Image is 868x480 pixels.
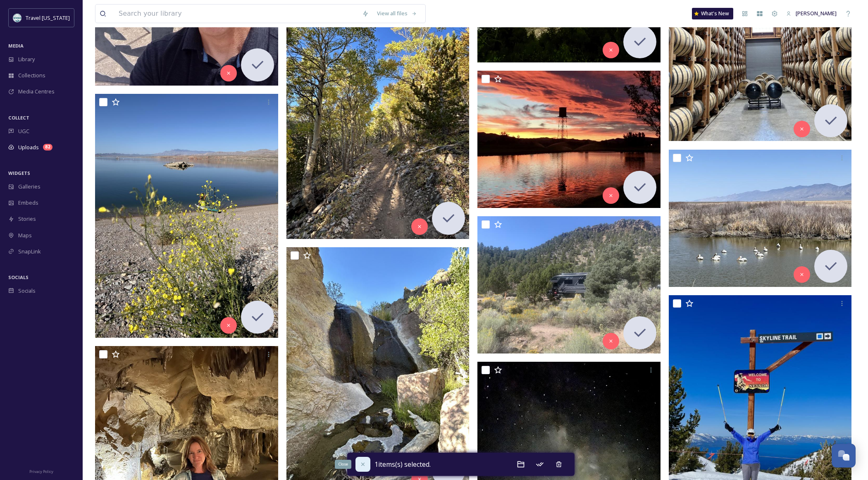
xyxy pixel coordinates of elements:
[18,88,55,96] span: Media Centres
[18,215,36,223] span: Stories
[18,127,29,135] span: UGC
[114,5,358,23] input: Search your library
[29,469,53,474] span: Privacy Policy
[18,143,39,151] span: Uploads
[18,199,38,207] span: Embeds
[18,232,32,239] span: Maps
[8,115,29,121] span: COLLECT
[832,444,856,468] button: Open Chat
[29,466,53,476] a: Privacy Policy
[692,8,733,19] a: What's New
[18,248,41,256] span: SnapLink
[18,72,45,79] span: Collections
[8,43,24,49] span: MEDIA
[18,287,36,295] span: Socials
[477,71,661,208] img: ext_1758142882.027078_Islevahine@sbcglobal.net-IMG_0200.jpeg
[13,14,21,22] img: download.jpeg
[669,150,852,287] img: ext_1758162969.425614_mayatime@gmail.com-IMG_8432.JPG
[782,5,841,21] a: [PERSON_NAME]
[477,216,661,353] img: ext_1758134586.851598_Klubbenacnp@gmail.com-IMG_4766.jpeg
[18,55,35,63] span: Library
[374,459,431,469] span: 1 items(s) selected.
[8,274,29,280] span: SOCIALS
[8,170,30,176] span: WIDGETS
[335,460,351,469] div: Close
[95,94,278,338] img: ext_1758288970.773796_Frodaddys@aol.com-IMG_6940.jpeg
[26,14,70,21] span: Travel [US_STATE]
[43,144,52,150] div: 82
[18,183,41,191] span: Galleries
[373,5,421,21] a: View all files
[796,10,837,17] span: [PERSON_NAME]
